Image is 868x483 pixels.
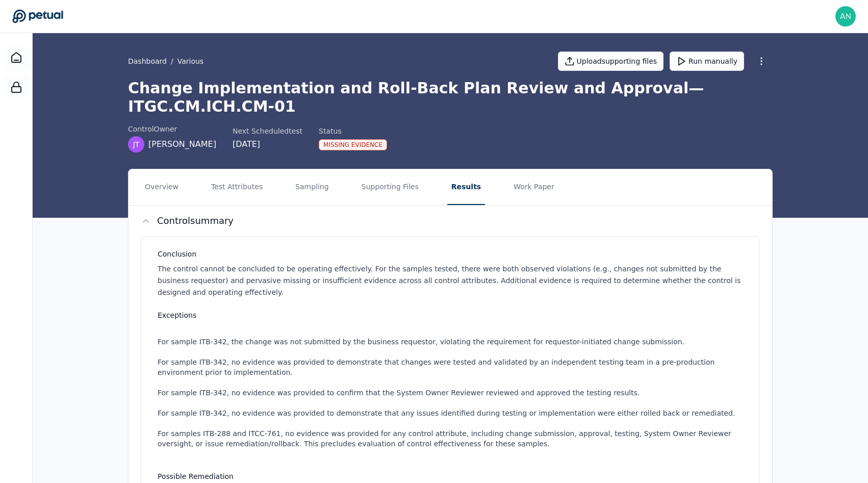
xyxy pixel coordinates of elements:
[158,408,747,418] li: For sample ITB-342, no evidence was provided to demonstrate that any issues identified during tes...
[447,169,485,205] button: Results
[157,214,234,228] h2: Control summary
[128,124,216,134] div: control Owner
[133,139,140,149] span: JT
[158,388,747,398] li: For sample ITB-342, no evidence was provided to confirm that the System Owner Reviewer reviewed a...
[141,169,183,205] button: Overview
[148,138,216,150] span: [PERSON_NAME]
[158,263,747,298] p: The control cannot be concluded to be operating effectively. For the samples tested, there were b...
[128,56,203,66] div: /
[233,126,302,136] div: Next Scheduled test
[158,471,747,481] h3: Possible Remediation
[128,56,167,66] a: Dashboard
[670,52,744,71] button: Run manually
[4,45,29,70] a: Dashboard
[158,310,747,320] h3: Exceptions
[177,56,203,66] button: Various
[358,169,423,205] button: Supporting Files
[509,169,558,205] button: Work Paper
[291,169,333,205] button: Sampling
[835,6,856,27] img: andrew+reddit@petual.ai
[319,126,387,136] div: Status
[128,79,773,116] h1: Change Implementation and Roll-Back Plan Review and Approval — ITGC.CM.ICH.CM-01
[158,249,747,259] h3: Conclusion
[158,337,747,347] li: For sample ITB-342, the change was not submitted by the business requestor, violating the require...
[4,75,29,99] a: SOC
[207,169,267,205] button: Test Attributes
[319,139,387,150] div: Missing Evidence
[129,206,772,236] button: Controlsummary
[233,138,302,150] div: [DATE]
[12,9,63,23] a: Go to Dashboard
[158,357,747,377] li: For sample ITB-342, no evidence was provided to demonstrate that changes were tested and validate...
[158,428,747,449] li: For samples ITB-288 and ITCC-761, no evidence was provided for any control attribute, including c...
[558,52,664,71] button: Uploadsupporting files
[129,169,772,205] nav: Tabs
